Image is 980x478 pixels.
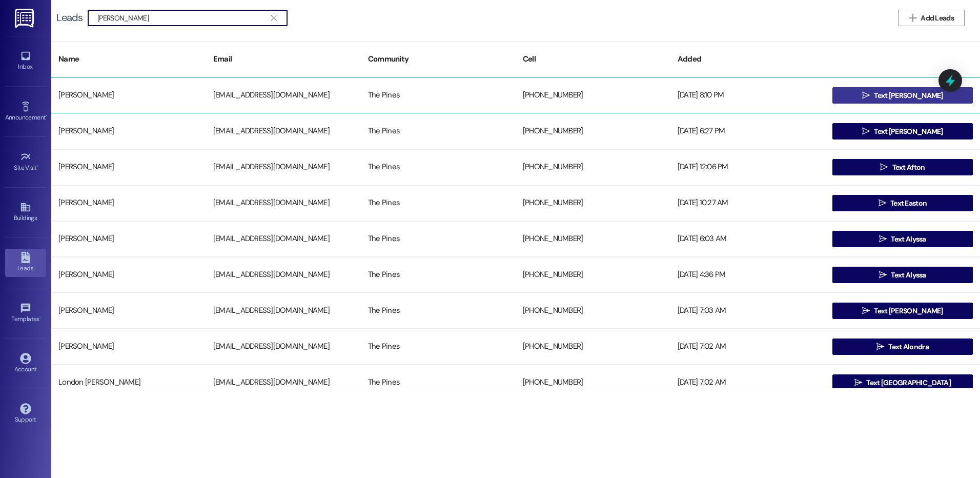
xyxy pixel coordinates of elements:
span: Text Alondra [888,342,929,352]
div: Added [670,47,825,72]
div: [EMAIL_ADDRESS][DOMAIN_NAME] [206,372,361,393]
a: Support [5,400,46,428]
span: • [39,314,41,321]
div: The Pines [361,85,516,106]
div: [EMAIL_ADDRESS][DOMAIN_NAME] [206,265,361,285]
button: Text [PERSON_NAME] [832,87,973,104]
button: Text Afton [832,159,973,175]
span: Text [PERSON_NAME] [874,306,943,316]
button: Text Easton [832,195,973,211]
span: Text Alyssa [891,270,926,281]
button: Text [PERSON_NAME] [832,303,973,319]
div: The Pines [361,372,516,393]
div: [EMAIL_ADDRESS][DOMAIN_NAME] [206,121,361,142]
div: [PHONE_NUMBER] [516,229,670,249]
div: [PHONE_NUMBER] [516,265,670,285]
a: Buildings [5,198,46,226]
div: [PHONE_NUMBER] [516,121,670,142]
i:  [876,343,884,351]
div: Email [206,47,361,72]
i:  [271,14,276,22]
span: Text Alyssa [891,234,926,245]
button: Text [GEOGRAPHIC_DATA] [832,374,973,391]
div: [DATE] 7:02 AM [670,336,825,357]
div: [DATE] 7:02 AM [670,372,825,393]
i:  [909,14,916,22]
button: Text Alondra [832,338,973,355]
span: Text [PERSON_NAME] [874,126,943,137]
div: [EMAIL_ADDRESS][DOMAIN_NAME] [206,229,361,249]
button: Clear text [266,10,282,26]
i:  [879,235,887,243]
div: [PERSON_NAME] [51,157,206,177]
button: Text Alyssa [832,231,973,247]
span: • [46,112,47,120]
button: Text Alyssa [832,267,973,283]
div: The Pines [361,265,516,285]
div: [PHONE_NUMBER] [516,193,670,213]
div: London [PERSON_NAME] [51,372,206,393]
div: [PERSON_NAME] [51,301,206,321]
div: The Pines [361,229,516,249]
div: The Pines [361,301,516,321]
span: Text [PERSON_NAME] [874,90,943,101]
i:  [862,127,870,135]
div: [DATE] 6:03 AM [670,229,825,249]
div: [PHONE_NUMBER] [516,301,670,321]
div: [PHONE_NUMBER] [516,85,670,106]
div: [PERSON_NAME] [51,85,206,106]
span: Add Leads [921,13,954,24]
div: [EMAIL_ADDRESS][DOMAIN_NAME] [206,336,361,357]
div: [PHONE_NUMBER] [516,157,670,177]
div: [PERSON_NAME] [51,336,206,357]
span: Text [GEOGRAPHIC_DATA] [866,377,951,388]
button: Text [PERSON_NAME] [832,123,973,140]
div: The Pines [361,193,516,213]
div: [PERSON_NAME] [51,193,206,213]
div: [PERSON_NAME] [51,265,206,285]
div: [DATE] 4:36 PM [670,265,825,285]
a: Leads [5,249,46,276]
div: [PERSON_NAME] [51,121,206,142]
i:  [879,271,887,279]
div: The Pines [361,336,516,357]
div: [EMAIL_ADDRESS][DOMAIN_NAME] [206,301,361,321]
div: The Pines [361,157,516,177]
div: [PERSON_NAME] [51,229,206,249]
div: The Pines [361,121,516,142]
i:  [879,199,886,207]
span: • [37,163,38,170]
div: [EMAIL_ADDRESS][DOMAIN_NAME] [206,85,361,106]
i:  [854,379,862,387]
i:  [862,91,870,99]
a: Templates • [5,300,46,327]
div: Name [51,47,206,72]
a: Site Visit • [5,148,46,176]
input: Search name/email/community (quotes for exact match e.g. "John Smith") [97,11,266,25]
div: Leads [56,12,83,23]
i:  [862,307,870,315]
div: [DATE] 10:27 AM [670,193,825,213]
a: Inbox [5,47,46,75]
div: Community [361,47,516,72]
a: Account [5,350,46,377]
div: [PHONE_NUMBER] [516,336,670,357]
div: [PHONE_NUMBER] [516,372,670,393]
div: [DATE] 7:03 AM [670,301,825,321]
div: [DATE] 12:06 PM [670,157,825,177]
i:  [880,163,888,171]
div: [DATE] 8:10 PM [670,85,825,106]
span: Text Afton [892,162,925,173]
div: Cell [516,47,670,72]
span: Text Easton [890,198,927,209]
div: [EMAIL_ADDRESS][DOMAIN_NAME] [206,157,361,177]
img: ResiDesk Logo [15,9,36,28]
button: Add Leads [898,10,965,26]
div: [EMAIL_ADDRESS][DOMAIN_NAME] [206,193,361,213]
div: [DATE] 6:27 PM [670,121,825,142]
